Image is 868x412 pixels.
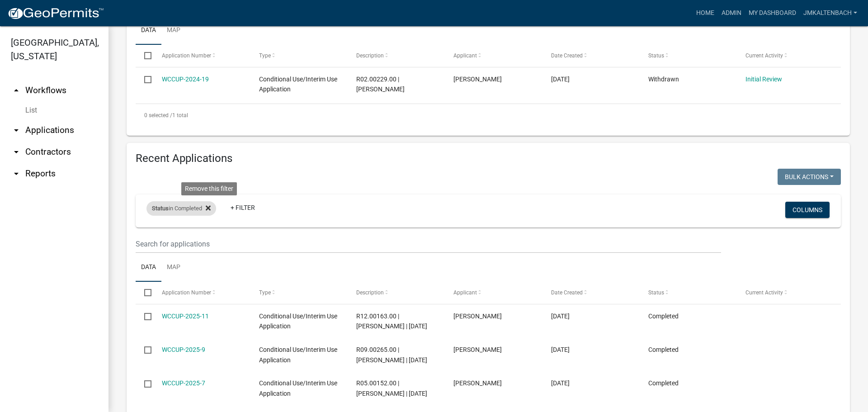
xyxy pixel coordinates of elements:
[648,289,664,296] span: Status
[136,282,153,303] datatable-header-cell: Select
[259,313,337,330] span: Conditional Use/Interim Use Application
[800,5,861,22] a: jmkaltenbach
[356,379,427,397] span: R05.00152.00 | Seth Tentis | 04/21/2025
[259,346,337,364] span: Conditional Use/Interim Use Application
[551,52,583,59] span: Date Created
[161,16,186,45] a: Map
[161,253,186,282] a: Map
[153,282,250,303] datatable-header-cell: Application Number
[453,289,477,296] span: Applicant
[162,52,211,59] span: Application Number
[640,282,737,303] datatable-header-cell: Status
[551,76,570,83] span: 03/07/2024
[778,169,841,185] button: Bulk Actions
[551,289,583,296] span: Date Created
[11,168,22,179] i: arrow_drop_down
[445,45,542,66] datatable-header-cell: Applicant
[136,16,161,45] a: Data
[259,379,337,397] span: Conditional Use/Interim Use Application
[259,289,271,296] span: Type
[453,379,502,387] span: Seth Tentis
[153,45,250,66] datatable-header-cell: Application Number
[785,202,830,218] button: Columns
[356,76,405,93] span: R02.00229.00 | Brian Ruhoff
[693,5,718,22] a: Home
[348,282,445,303] datatable-header-cell: Description
[453,346,502,353] span: David Nelson
[250,45,348,66] datatable-header-cell: Type
[162,289,211,296] span: Application Number
[162,313,209,320] a: WCCUP-2025-11
[551,346,570,353] span: 06/05/2025
[136,104,841,127] div: 1 total
[737,282,834,303] datatable-header-cell: Current Activity
[551,379,570,387] span: 04/21/2025
[348,45,445,66] datatable-header-cell: Description
[162,76,209,83] a: WCCUP-2024-19
[745,5,800,22] a: My Dashboard
[745,76,782,83] a: Initial Review
[542,45,639,66] datatable-header-cell: Date Created
[648,76,679,83] span: Withdrawn
[745,52,783,59] span: Current Activity
[136,45,153,66] datatable-header-cell: Select
[356,346,427,364] span: R09.00265.00 | David Nelson | 06/09/2025
[648,52,664,59] span: Status
[250,282,348,303] datatable-header-cell: Type
[136,152,841,165] h4: Recent Applications
[259,52,271,59] span: Type
[181,182,237,195] div: Remove this filter
[453,313,502,320] span: Daniel Wagner
[136,253,161,282] a: Data
[551,313,570,320] span: 07/21/2025
[11,147,22,157] i: arrow_drop_down
[356,289,384,296] span: Description
[223,199,262,216] a: + Filter
[453,52,477,59] span: Applicant
[737,45,834,66] datatable-header-cell: Current Activity
[356,52,384,59] span: Description
[648,346,679,353] span: Completed
[162,379,205,387] a: WCCUP-2025-7
[542,282,639,303] datatable-header-cell: Date Created
[11,125,22,136] i: arrow_drop_down
[146,201,216,216] div: in Completed
[136,235,721,253] input: Search for applications
[259,76,337,93] span: Conditional Use/Interim Use Application
[640,45,737,66] datatable-header-cell: Status
[648,313,679,320] span: Completed
[718,5,745,22] a: Admin
[745,289,783,296] span: Current Activity
[356,313,427,330] span: R12.00163.00 | Daniel Wagner | 07/21/2025
[445,282,542,303] datatable-header-cell: Applicant
[144,112,172,118] span: 0 selected /
[648,379,679,387] span: Completed
[453,76,502,83] span: Brian Ruhoff
[11,85,22,96] i: arrow_drop_up
[162,346,205,353] a: WCCUP-2025-9
[152,205,169,212] span: Status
